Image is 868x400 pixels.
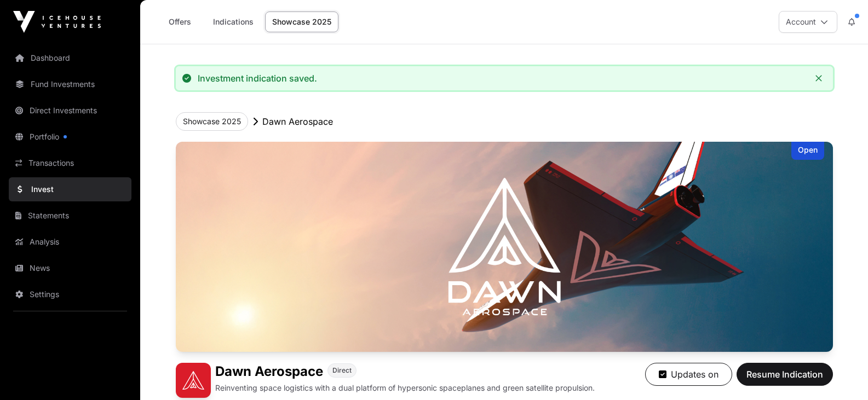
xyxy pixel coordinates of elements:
[13,11,101,33] img: Icehouse Ventures Logo
[9,230,131,254] a: Analysis
[9,151,131,175] a: Transactions
[215,382,595,393] p: Reinventing space logistics with a dual platform of hypersonic spaceplanes and green satellite pr...
[746,368,823,381] span: Resume Indication
[206,11,261,32] a: Indications
[9,256,131,280] a: News
[9,204,131,228] a: Statements
[215,363,323,380] h1: Dawn Aerospace
[9,98,131,123] a: Direct Investments
[176,112,248,131] button: Showcase 2025
[9,72,131,96] a: Fund Investments
[791,142,824,160] div: Open
[9,177,131,201] a: Invest
[9,125,131,149] a: Portfolio
[737,374,833,385] a: Resume Indication
[262,115,333,128] p: Dawn Aerospace
[811,71,826,86] button: Close
[158,11,202,32] a: Offers
[176,363,211,398] img: Dawn Aerospace
[645,363,732,386] button: Updates on
[176,142,833,352] img: Dawn Aerospace
[737,363,833,386] button: Resume Indication
[265,11,338,32] a: Showcase 2025
[779,11,837,33] button: Account
[9,46,131,70] a: Dashboard
[198,73,317,84] div: Investment indication saved.
[9,282,131,306] a: Settings
[332,366,352,375] span: Direct
[813,347,868,400] iframe: Chat Widget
